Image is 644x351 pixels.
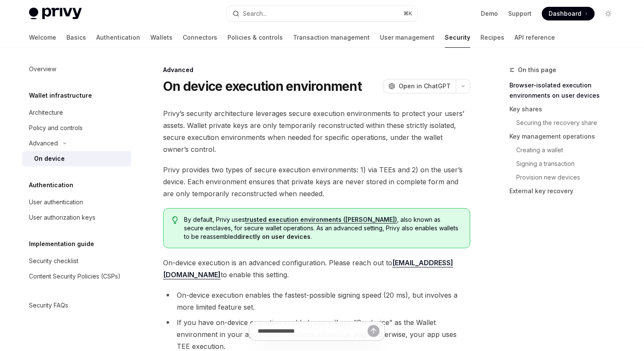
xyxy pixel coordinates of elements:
span: Privy provides two types of secure execution environments: 1) via TEEs and 2) on the user’s devic... [163,164,470,200]
a: API reference [515,27,555,48]
a: User management [380,27,434,48]
div: Security checklist [29,256,78,266]
button: Open in ChatGPT [383,79,456,93]
a: Security [445,27,470,48]
h5: Wallet infrastructure [29,90,92,101]
svg: Tip [172,216,178,224]
button: Open search [227,6,417,21]
span: Privy’s security architecture leverages secure execution environments to protect your users’ asse... [163,107,470,155]
a: Provision new devices [509,171,622,184]
a: Policies & controls [227,27,283,48]
a: Authentication [96,27,140,48]
a: Support [508,9,532,18]
h1: On device execution environment [163,78,362,94]
a: User authentication [22,194,131,210]
a: Security checklist [22,253,131,269]
div: User authentication [29,197,83,207]
div: Security FAQs [29,300,68,310]
div: User authorization keys [29,212,95,223]
a: Security FAQs [22,298,131,313]
img: light logo [29,8,82,20]
span: By default, Privy uses , also known as secure enclaves, for secure wallet operations. As an advan... [184,215,461,241]
a: Browser-isolated execution environments on user devices [509,78,622,102]
input: Ask a question... [258,322,368,340]
div: On device [34,154,65,164]
button: Send message [368,325,379,337]
span: Open in ChatGPT [399,82,451,90]
a: Welcome [29,27,56,48]
span: Dashboard [549,9,581,18]
a: On device [22,151,131,166]
div: Content Security Policies (CSPs) [29,271,121,281]
a: Wallets [150,27,172,48]
a: Key shares [509,102,622,116]
button: Toggle dark mode [601,7,615,20]
span: ⌘ K [403,10,412,17]
a: Architecture [22,105,131,120]
a: User authorization keys [22,210,131,225]
a: Policy and controls [22,120,131,136]
h5: Implementation guide [29,239,94,249]
h5: Authentication [29,180,73,190]
a: Overview [22,61,131,77]
a: Creating a wallet [509,143,622,157]
a: Recipes [480,27,504,48]
a: Demo [481,9,498,18]
a: Connectors [183,27,217,48]
button: Toggle Advanced section [22,136,131,151]
a: trusted execution environments ([PERSON_NAME]) [245,216,397,223]
a: Key management operations [509,130,622,143]
div: Advanced [163,66,470,74]
div: Policy and controls [29,123,83,133]
a: External key recovery [509,184,622,198]
strong: directly on user devices [237,233,310,240]
li: On-device execution enables the fastest-possible signing speed (20 ms), but involves a more limit... [163,289,470,313]
a: Basics [66,27,86,48]
div: Overview [29,64,56,74]
div: Architecture [29,107,63,118]
span: On this page [518,65,556,75]
span: On-device execution is an advanced configuration. Please reach out to to enable this setting. [163,257,470,281]
div: Search... [243,9,267,19]
a: Signing a transaction [509,157,622,171]
a: Securing the recovery share [509,116,622,130]
a: Transaction management [293,27,370,48]
a: Dashboard [542,7,595,20]
a: Content Security Policies (CSPs) [22,269,131,284]
div: Advanced [29,138,58,148]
